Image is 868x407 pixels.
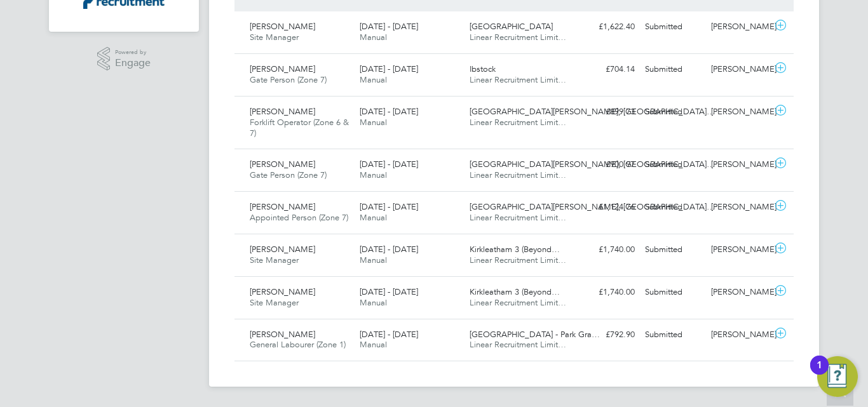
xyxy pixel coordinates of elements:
[470,170,566,180] span: Linear Recruitment Limit…
[817,365,822,382] div: 1
[360,201,418,212] span: [DATE] - [DATE]
[706,324,772,345] div: [PERSON_NAME]
[470,297,566,308] span: Linear Recruitment Limit…
[706,154,772,175] div: [PERSON_NAME]
[574,17,640,37] div: £1,622.40
[706,239,772,260] div: [PERSON_NAME]
[250,21,315,32] span: [PERSON_NAME]
[640,239,706,260] div: Submitted
[360,63,418,74] span: [DATE] - [DATE]
[640,59,706,80] div: Submitted
[360,339,387,350] span: Manual
[115,47,151,58] span: Powered by
[250,255,299,265] span: Site Manager
[640,197,706,218] div: Submitted
[250,339,346,350] span: General Labourer (Zone 1)
[574,324,640,345] div: £792.90
[574,154,640,175] div: £900.97
[706,17,772,37] div: [PERSON_NAME]
[360,297,387,308] span: Manual
[250,201,315,212] span: [PERSON_NAME]
[115,58,151,69] span: Engage
[250,212,348,223] span: Appointed Person (Zone 7)
[574,282,640,303] div: £1,740.00
[360,212,387,223] span: Manual
[470,21,553,32] span: [GEOGRAPHIC_DATA]
[250,286,315,297] span: [PERSON_NAME]
[250,297,299,308] span: Site Manager
[470,63,496,74] span: Ibstock
[706,197,772,218] div: [PERSON_NAME]
[470,74,566,85] span: Linear Recruitment Limit…
[250,159,315,170] span: [PERSON_NAME]
[640,102,706,123] div: Submitted
[470,106,715,117] span: [GEOGRAPHIC_DATA][PERSON_NAME], [GEOGRAPHIC_DATA]…
[817,356,858,397] button: Open Resource Center, 1 new notification
[250,63,315,74] span: [PERSON_NAME]
[250,117,349,138] span: Forklift Operator (Zone 6 & 7)
[360,117,387,128] span: Manual
[97,47,151,71] a: Powered byEngage
[640,154,706,175] div: Submitted
[360,32,387,43] span: Manual
[360,106,418,117] span: [DATE] - [DATE]
[574,197,640,218] div: £1,124.76
[470,339,566,350] span: Linear Recruitment Limit…
[470,329,600,340] span: [GEOGRAPHIC_DATA] - Park Gra…
[360,159,418,170] span: [DATE] - [DATE]
[470,212,566,223] span: Linear Recruitment Limit…
[250,106,315,117] span: [PERSON_NAME]
[706,282,772,303] div: [PERSON_NAME]
[250,32,299,43] span: Site Manager
[470,286,560,297] span: Kirkleatham 3 (Beyond…
[574,102,640,123] div: £899.73
[574,59,640,80] div: £704.14
[470,255,566,265] span: Linear Recruitment Limit…
[360,329,418,340] span: [DATE] - [DATE]
[360,286,418,297] span: [DATE] - [DATE]
[250,74,327,85] span: Gate Person (Zone 7)
[360,21,418,32] span: [DATE] - [DATE]
[470,201,715,212] span: [GEOGRAPHIC_DATA][PERSON_NAME], [GEOGRAPHIC_DATA]…
[470,32,566,43] span: Linear Recruitment Limit…
[574,239,640,260] div: £1,740.00
[360,255,387,265] span: Manual
[250,170,327,180] span: Gate Person (Zone 7)
[640,324,706,345] div: Submitted
[640,17,706,37] div: Submitted
[360,74,387,85] span: Manual
[250,244,315,255] span: [PERSON_NAME]
[470,117,566,128] span: Linear Recruitment Limit…
[470,159,715,170] span: [GEOGRAPHIC_DATA][PERSON_NAME], [GEOGRAPHIC_DATA]…
[360,244,418,255] span: [DATE] - [DATE]
[640,282,706,303] div: Submitted
[706,102,772,123] div: [PERSON_NAME]
[470,244,560,255] span: Kirkleatham 3 (Beyond…
[250,329,315,340] span: [PERSON_NAME]
[360,170,387,180] span: Manual
[706,59,772,80] div: [PERSON_NAME]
